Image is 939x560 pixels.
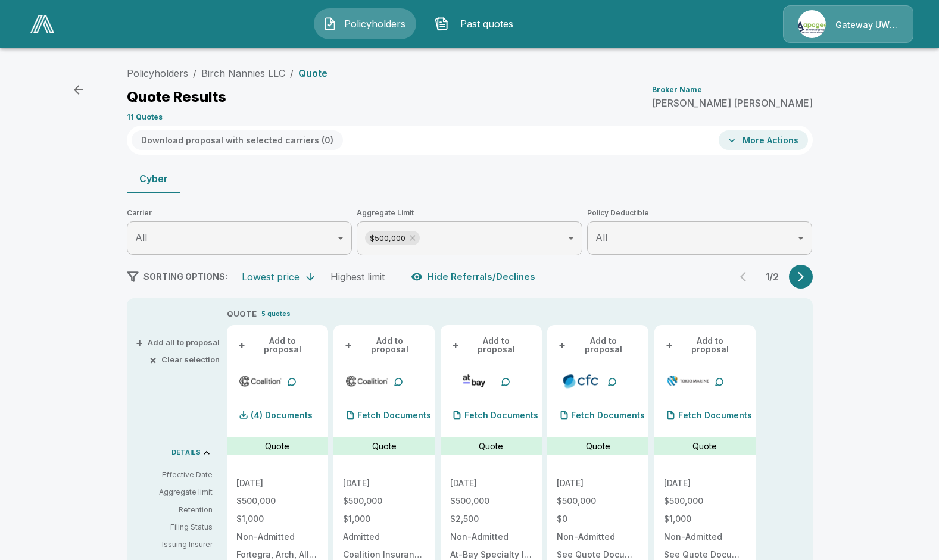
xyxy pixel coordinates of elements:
[143,271,227,281] span: SORTING OPTIONS:
[265,440,289,452] p: Quote
[236,479,319,487] p: [DATE]
[242,271,300,283] div: Lowest price
[454,17,519,31] span: Past quotes
[557,515,639,523] p: $0
[152,356,220,364] button: ×Clear selection
[435,17,449,31] img: Past quotes Icon
[372,440,397,452] p: Quote
[365,231,410,245] span: $500,000
[201,67,285,79] a: Birch Nannies LLC
[479,440,503,452] p: Quote
[664,533,746,541] p: Non-Admitted
[239,372,282,390] img: coalitioncyber
[343,497,425,505] p: $500,000
[236,550,319,559] p: Fortegra, Arch, Allianz, Aspen, Vantage
[236,533,319,541] p: Non-Admitted
[342,17,407,31] span: Policyholders
[453,372,496,390] img: atbaycybersurplus
[127,66,327,80] nav: breadcrumb
[652,98,813,108] p: [PERSON_NAME] [PERSON_NAME]
[559,372,603,390] img: cfccyber
[127,90,226,104] p: Quote Results
[760,272,784,281] p: 1 / 2
[557,497,639,505] p: $500,000
[719,130,808,150] button: More Actions
[450,479,532,487] p: [DATE]
[664,334,746,356] button: +Add to proposal
[238,341,245,349] span: +
[595,231,607,243] span: All
[345,341,352,349] span: +
[450,334,532,356] button: +Add to proposal
[343,533,425,541] p: Admitted
[450,515,532,523] p: $2,500
[692,440,717,452] p: Quote
[343,334,425,356] button: +Add to proposal
[149,356,157,364] span: ×
[132,130,343,150] button: Download proposal with selected carriers (0)
[357,207,582,219] span: Aggregate Limit
[557,550,639,559] p: See Quote Document
[559,341,566,349] span: +
[587,207,813,219] span: Policy Deductible
[323,17,337,31] img: Policyholders Icon
[193,66,196,80] li: /
[664,479,746,487] p: [DATE]
[408,265,540,288] button: Hide Referrals/Declines
[343,550,425,559] p: Coalition Insurance Solutions
[664,497,746,505] p: $500,000
[261,309,291,319] p: 5 quotes
[136,339,143,346] span: +
[666,341,673,349] span: +
[666,372,710,390] img: tmhcccyber
[135,231,147,243] span: All
[136,470,213,480] p: Effective Date
[652,86,702,93] p: Broker Name
[586,440,610,452] p: Quote
[343,479,425,487] p: [DATE]
[664,515,746,523] p: $1,000
[236,334,319,356] button: +Add to proposal
[571,411,645,420] p: Fetch Documents
[557,479,639,487] p: [DATE]
[557,533,639,541] p: Non-Admitted
[136,487,213,498] p: Aggregate limit
[365,231,420,245] div: $500,000
[227,308,257,320] p: QUOTE
[127,164,180,193] button: Cyber
[136,539,213,550] p: Issuing Insurer
[452,341,459,349] span: +
[127,67,188,79] a: Policyholders
[127,114,163,121] p: 11 Quotes
[136,522,213,533] p: Filing Status
[557,334,639,356] button: +Add to proposal
[450,550,532,559] p: At-Bay Specialty Insurance Company
[236,515,319,523] p: $1,000
[298,68,327,78] p: Quote
[450,497,532,505] p: $500,000
[345,372,389,390] img: coalitioncyberadmitted
[251,411,313,420] p: (4) Documents
[664,550,746,559] p: See Quote Document
[290,66,294,80] li: /
[136,505,213,515] p: Retention
[30,15,54,33] img: AA Logo
[171,449,201,456] p: DETAILS
[138,339,220,346] button: +Add all to proposal
[426,8,528,39] button: Past quotes IconPast quotes
[314,8,416,39] button: Policyholders IconPolicyholders
[678,411,752,420] p: Fetch Documents
[236,497,319,505] p: $500,000
[464,411,538,420] p: Fetch Documents
[127,207,352,219] span: Carrier
[330,271,385,283] div: Highest limit
[357,411,431,420] p: Fetch Documents
[450,533,532,541] p: Non-Admitted
[343,515,425,523] p: $1,000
